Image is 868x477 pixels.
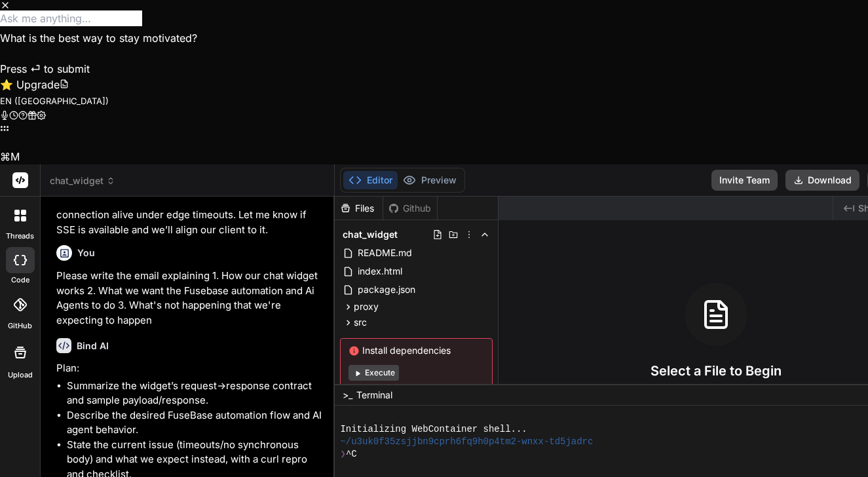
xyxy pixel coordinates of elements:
span: package.json [356,282,417,297]
span: ~/u3uk0f35zsjjbn9cprh6fq9h0p4tm2-wnxx-td5jadrc [340,436,593,448]
p: Plan: [56,361,322,376]
button: Preview [398,171,462,189]
label: code [11,275,29,286]
label: threads [6,231,34,242]
span: index.html [356,263,404,279]
label: Upload [8,370,33,381]
span: Install dependencies [349,344,484,357]
span: proxy [354,300,379,313]
span: chat_widget [343,228,398,241]
button: Invite Team [711,170,778,191]
button: Execute [349,365,399,381]
label: GitHub [8,320,32,332]
li: Describe the desired FuseBase automation flow and AI agent behavior. [67,408,322,438]
div: Github [383,202,437,215]
li: Summarize the widget’s request→response contract and sample payload/response. [67,379,322,408]
span: >_ [343,389,352,402]
span: src [354,316,367,329]
p: Please write the email explaining 1. How our chat widget works 2. What we want the Fusebase autom... [56,269,322,328]
span: ^C [346,448,357,461]
button: Download [785,170,859,191]
div: Files [335,202,383,215]
button: Editor [343,171,398,189]
h6: Bind AI [77,339,109,353]
span: Initializing WebContainer shell... [340,423,527,436]
h3: Select a File to Begin [651,362,782,380]
span: ❯ [340,448,345,461]
span: README.md [356,245,413,261]
span: chat_widget [50,174,115,187]
h6: You [77,246,95,259]
span: Terminal [356,389,392,402]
